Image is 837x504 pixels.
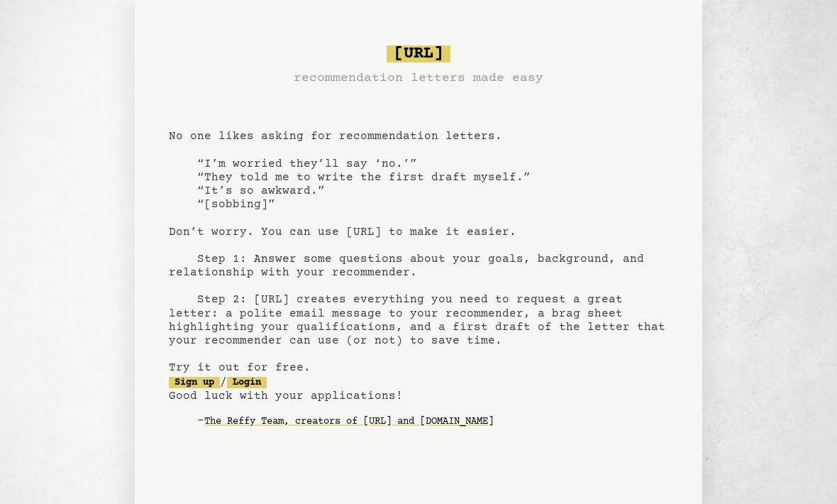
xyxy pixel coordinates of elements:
a: Login [227,377,267,388]
a: The Reffy Team, creators of [URL] and [DOMAIN_NAME] [204,410,494,433]
h3: recommendation letters made easy [294,68,543,88]
span: [URL] [387,45,450,62]
a: Sign up [169,377,220,388]
div: - [197,415,668,429]
pre: No one likes asking for recommendation letters. “I’m worried they’ll say ‘no.’” “They told me to ... [169,40,668,456]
